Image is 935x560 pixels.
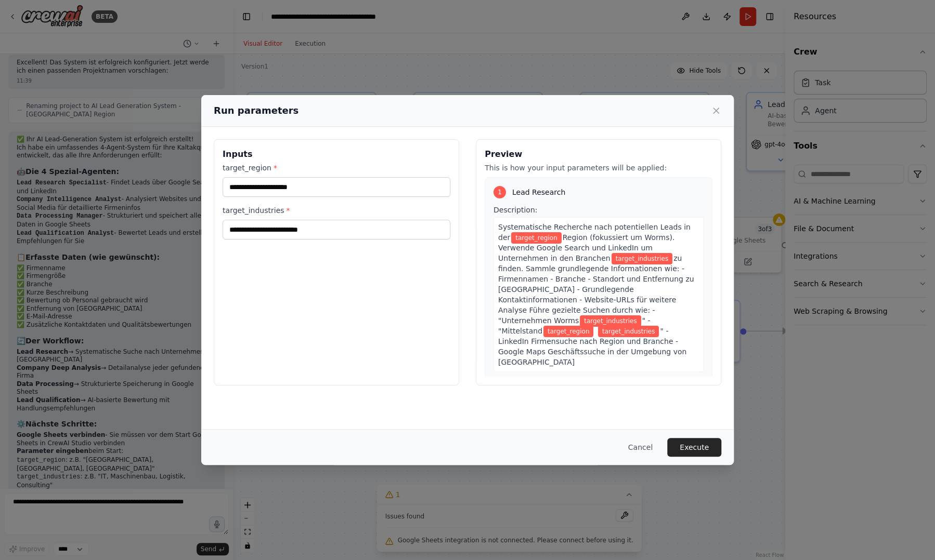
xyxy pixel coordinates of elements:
[543,326,593,337] span: Variable: target_region
[223,148,450,161] h3: Inputs
[498,233,674,262] span: Region (fokussiert um Worms). Verwende Google Search und LinkedIn um Unternehmen in den Branchen
[485,148,712,161] h3: Preview
[214,103,298,118] h2: Run parameters
[498,254,694,325] span: zu finden. Sammle grundlegende Informationen wie: - Firmennamen - Branche - Standort und Entfernu...
[667,438,721,457] button: Execute
[494,206,537,214] span: Description:
[612,253,673,264] span: Variable: target_industries
[511,232,561,244] span: Variable: target_region
[494,186,506,198] div: 1
[498,223,691,242] span: Systematische Recherche nach potentiellen Leads in der
[485,163,712,173] p: This is how your input parameters will be applied:
[620,438,661,457] button: Cancel
[223,205,450,216] label: target_industries
[512,187,565,197] span: Lead Research
[598,326,659,337] span: Variable: target_industries
[223,163,450,173] label: target_region
[580,315,641,327] span: Variable: target_industries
